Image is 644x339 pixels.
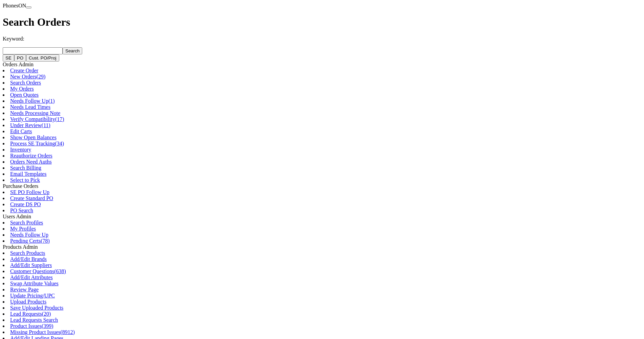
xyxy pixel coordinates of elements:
span: Process SE Tracking [10,141,55,146]
a: Upload Products [10,299,46,305]
span: New Orders [10,74,37,79]
a: Reauthorize Orders [10,153,52,159]
a: Edit Carts [10,128,32,134]
a: New Orders(29) [10,74,45,79]
a: Customer Questions(638) [10,268,66,274]
span: Lead Requests [10,311,42,317]
input: Search [63,47,82,54]
a: Create DS PO [10,201,41,207]
a: Verify Compatibility(17) [10,116,64,122]
a: Show Open Balances [10,135,57,140]
a: Inventory [10,147,31,152]
a: My Orders [10,86,34,92]
span: Needs Follow Up [10,98,48,104]
span: Pending Certs [10,238,41,244]
a: Save Uploaded Products [10,305,63,311]
a: Add/Edit Suppliers [10,262,52,268]
a: Add/Edit Attributes [10,274,53,280]
a: Under Review(11) [10,122,50,128]
span: Product Issues [10,323,42,329]
a: Search Profiles [10,220,43,225]
a: Email Templates [10,171,46,177]
a: Create Order [10,68,38,73]
a: Create Standard PO [10,195,53,201]
span: Verify Compatibility [10,116,55,122]
a: Orders Need Auths [10,159,52,165]
a: Open Quotes [10,92,39,98]
p: Keyword: [3,36,641,42]
a: Needs Processing Note [10,110,60,116]
input: PO [14,54,26,62]
a: Lead Requests(20) [10,311,51,317]
input: SE [3,54,14,62]
a: Update Pricing/UPC [10,293,55,298]
span: ON [18,3,26,8]
span: ( 78 ) [41,238,50,244]
input: Cust. PO/Proj [26,54,59,62]
span: ( 1 ) [48,98,55,104]
div: Phones [3,3,641,9]
div: Products Admin [3,244,641,250]
a: PO Search [10,208,33,213]
a: Search Products [10,250,45,256]
span: ( 17 ) [55,116,64,122]
a: Lead Requests Search [10,317,58,323]
a: Missing Product Issues(8912) [10,329,75,335]
a: Process SE Tracking(34) [10,141,64,146]
div: Orders Admin [3,62,641,68]
a: Needs Lead Times [10,104,50,110]
span: ( 20 ) [42,311,51,317]
a: Select to Pick [10,177,40,183]
span: Missing Product Issues [10,329,60,335]
a: Review Page [10,287,39,292]
div: Purchase Orders [3,183,641,189]
h1: Search Orders [3,16,641,28]
a: Search Billing [10,165,41,171]
span: ( 8912 ) [60,329,75,335]
a: SE PO Follow Up [10,189,49,195]
a: Pending Certs(78) [10,238,50,244]
span: ( 399 ) [42,323,53,329]
a: Needs Follow Up(1) [10,98,55,104]
a: Swap Attribute Values [10,281,59,286]
span: ( 638 ) [54,268,66,274]
span: ( 11 ) [42,122,50,128]
span: ( 34 ) [55,141,64,146]
a: My Profiles [10,226,36,232]
span: Under Review [10,122,42,128]
a: Product Issues(399) [10,323,53,329]
span: ( 29 ) [37,74,46,79]
a: Add/Edit Brands [10,256,47,262]
a: Search Orders [10,80,41,86]
div: Users Admin [3,214,641,220]
span: Customer Questions [10,268,54,274]
a: Needs Follow Up [10,232,48,238]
